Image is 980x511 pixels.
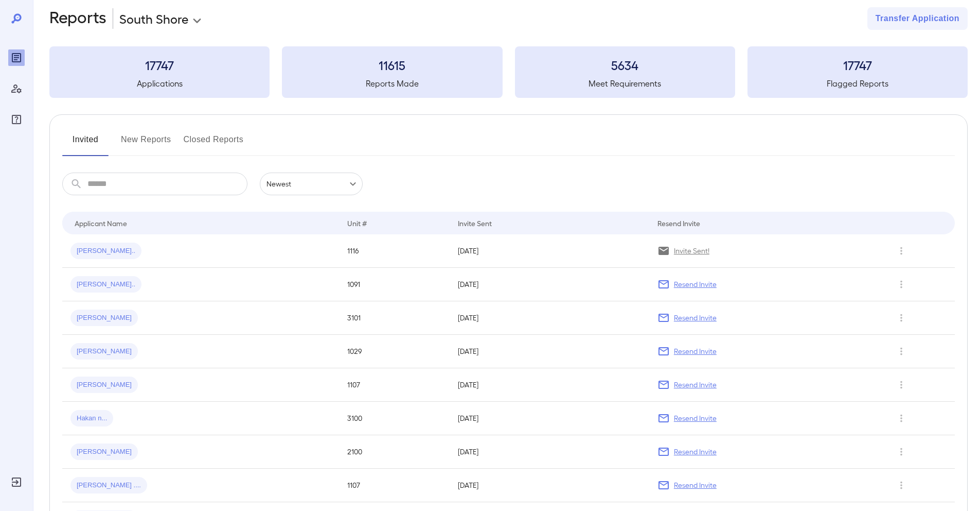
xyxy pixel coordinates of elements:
[339,268,450,301] td: 1091
[450,268,649,301] td: [DATE]
[674,313,717,323] p: Resend Invite
[450,368,649,402] td: [DATE]
[893,310,910,326] button: Row Actions
[893,243,910,259] button: Row Actions
[49,77,270,90] h5: Applications
[893,276,910,293] button: Row Actions
[339,469,450,502] td: 1107
[347,217,367,229] div: Unit #
[674,447,717,457] p: Resend Invite
[339,234,450,268] td: 1116
[8,111,25,128] div: FAQ
[49,7,106,30] h2: Reports
[8,49,25,66] div: Reports
[747,77,968,90] h5: Flagged Reports
[119,10,188,27] p: South Shore
[8,474,25,490] div: Log Out
[49,57,270,73] h3: 17747
[450,335,649,368] td: [DATE]
[339,435,450,469] td: 2100
[657,217,700,229] div: Resend Invite
[339,402,450,435] td: 3100
[450,402,649,435] td: [DATE]
[674,413,717,423] p: Resend Invite
[450,435,649,469] td: [DATE]
[75,217,127,229] div: Applicant Name
[893,377,910,393] button: Row Actions
[893,410,910,427] button: Row Actions
[458,217,492,229] div: Invite Sent
[515,77,735,90] h5: Meet Requirements
[450,301,649,335] td: [DATE]
[70,246,141,256] span: [PERSON_NAME]..
[70,380,138,390] span: [PERSON_NAME]
[674,380,717,390] p: Resend Invite
[674,346,717,356] p: Resend Invite
[70,414,113,423] span: Hakan n...
[674,480,717,490] p: Resend Invite
[70,447,138,457] span: [PERSON_NAME]
[339,368,450,402] td: 1107
[450,469,649,502] td: [DATE]
[70,280,141,289] span: [PERSON_NAME]..
[674,246,709,256] p: Invite Sent!
[121,131,171,156] button: New Reports
[49,46,968,98] summary: 17747Applications11615Reports Made5634Meet Requirements17747Flagged Reports
[747,57,968,73] h3: 17747
[867,7,968,30] button: Transfer Application
[339,335,450,368] td: 1029
[515,57,735,73] h3: 5634
[282,57,502,73] h3: 11615
[450,234,649,268] td: [DATE]
[260,173,363,195] div: Newest
[282,77,502,90] h5: Reports Made
[339,301,450,335] td: 3101
[70,481,147,490] span: [PERSON_NAME] ....
[893,444,910,460] button: Row Actions
[70,313,138,323] span: [PERSON_NAME]
[70,347,138,356] span: [PERSON_NAME]
[893,343,910,360] button: Row Actions
[8,80,25,97] div: Manage Users
[184,131,244,156] button: Closed Reports
[893,477,910,493] button: Row Actions
[674,279,717,289] p: Resend Invite
[62,131,109,156] button: Invited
